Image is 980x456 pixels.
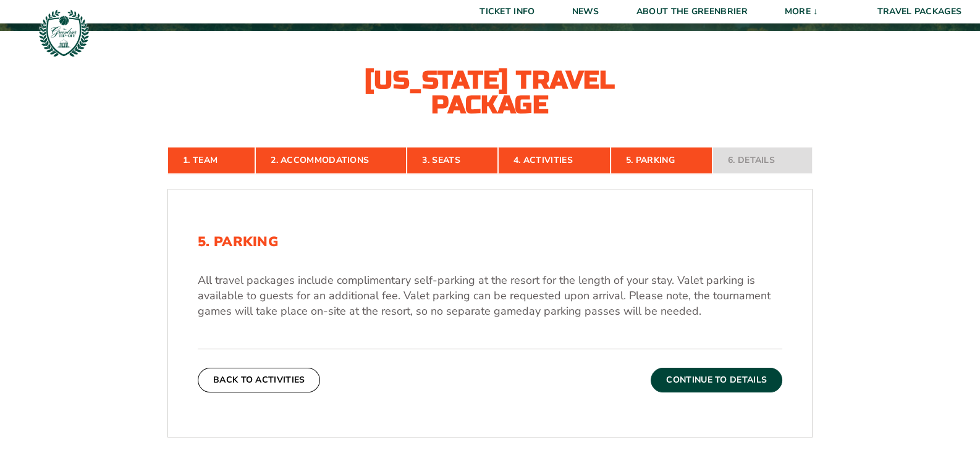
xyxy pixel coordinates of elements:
[167,147,255,174] a: 1. Team
[407,147,497,174] a: 3. Seats
[37,6,91,60] img: Greenbrier Tip-Off
[354,68,626,117] h2: [US_STATE] Travel Package
[198,368,320,392] button: Back To Activities
[255,147,407,174] a: 2. Accommodations
[651,368,782,392] button: Continue To Details
[198,273,782,320] p: All travel packages include complimentary self-parking at the resort for the length of your stay....
[198,234,782,250] h2: 5. Parking
[498,147,610,174] a: 4. Activities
